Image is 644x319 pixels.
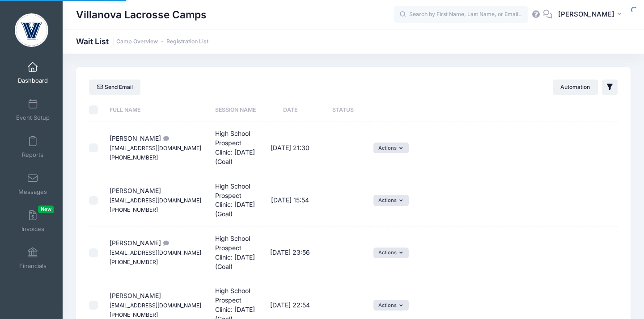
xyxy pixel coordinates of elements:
[12,168,54,200] a: Messages
[211,174,263,227] td: High School Prospect Clinic: [DATE] (Goal)
[89,80,140,95] a: Send email to selected camps
[12,206,54,237] a: InvoicesNew
[16,114,50,122] span: Event Setup
[317,98,369,122] th: Status
[373,195,409,206] button: Actions
[373,143,409,153] button: Actions
[110,145,201,151] small: [EMAIL_ADDRESS][DOMAIN_NAME]
[116,38,158,45] a: Camp Overview
[38,206,54,213] span: New
[76,37,208,46] h1: Wait List
[394,6,528,24] input: Search by First Name, Last Name, or Email...
[211,122,263,174] td: High School Prospect Clinic: [DATE] (Goal)
[12,94,54,126] a: Event Setup
[12,57,54,88] a: Dashboard
[105,98,211,122] th: Full Name
[18,77,48,84] span: Dashboard
[15,13,48,47] img: Villanova Lacrosse Camps
[263,174,316,227] td: [DATE] 15:54
[166,38,208,45] a: Registration List
[263,98,316,122] th: Date
[263,227,316,279] td: [DATE] 23:56
[18,188,47,196] span: Messages
[373,248,409,258] button: Actions
[110,134,201,161] span: [PERSON_NAME]
[110,239,201,265] span: [PERSON_NAME]
[558,9,614,19] span: [PERSON_NAME]
[552,4,631,25] button: [PERSON_NAME]
[161,240,168,246] i: Hello Coaches, Sincerest apologies for our late registration. We were in a refund “pickle” from t...
[110,197,201,204] small: [EMAIL_ADDRESS][DOMAIN_NAME]
[110,292,201,318] span: [PERSON_NAME]
[110,187,201,213] span: [PERSON_NAME]
[110,259,158,265] small: [PHONE_NUMBER]
[373,300,409,311] button: Actions
[110,206,158,213] small: [PHONE_NUMBER]
[110,302,201,309] small: [EMAIL_ADDRESS][DOMAIN_NAME]
[76,4,207,25] h1: Villanova Lacrosse Camps
[553,80,598,95] button: Automation
[12,243,54,274] a: Financials
[110,154,158,161] small: [PHONE_NUMBER]
[12,131,54,163] a: Reports
[211,98,263,122] th: Session Name
[263,122,316,174] td: [DATE] 21:30
[211,227,263,279] td: High School Prospect Clinic: [DATE] (Goal)
[21,225,44,233] span: Invoices
[110,311,158,318] small: [PHONE_NUMBER]
[19,262,47,270] span: Financials
[22,151,43,159] span: Reports
[161,136,168,142] i: Everett is at boarding school in Virginia and from Colorado but if finds a spot we will get him t...
[110,249,201,256] small: [EMAIL_ADDRESS][DOMAIN_NAME]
